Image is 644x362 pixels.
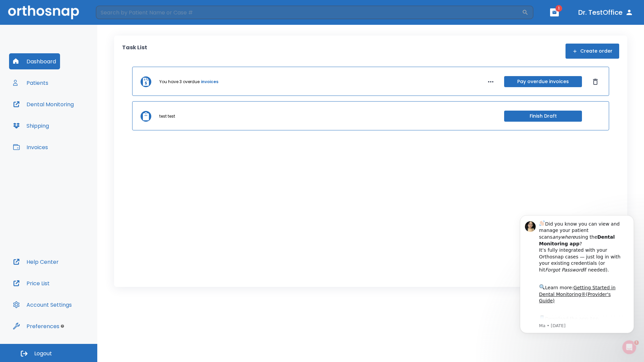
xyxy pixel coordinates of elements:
button: Dental Monitoring [9,96,78,112]
p: You have 3 overdue [159,79,200,85]
span: 1 [555,5,562,12]
button: Dismiss notification [114,14,119,20]
button: Patients [9,75,52,91]
button: Create order [566,44,619,59]
div: Download the app: | ​ Let us know if you need help getting started! [29,109,114,143]
iframe: Intercom notifications message [510,205,644,344]
p: Task List [122,44,147,59]
button: Help Center [9,254,63,270]
button: Dismiss [590,76,601,87]
button: Preferences [9,318,63,334]
span: Logout [34,350,52,357]
button: Dr. TestOffice [576,6,636,18]
a: invoices [201,79,218,85]
button: Dashboard [9,53,60,69]
button: Price List [9,275,54,291]
button: Pay overdue invoices [504,76,582,87]
button: Account Settings [9,297,76,313]
p: test test [159,113,175,119]
a: App Store [29,111,89,123]
button: Invoices [9,139,52,155]
p: Message from Ma, sent 1w ago [29,118,114,124]
iframe: Intercom live chat [621,339,637,355]
button: Shipping [9,118,53,134]
img: Orthosnap [8,5,79,19]
div: Tooltip anchor [59,323,65,329]
span: 1 [635,339,640,345]
input: Search by Patient Name or Case # [96,6,522,19]
button: Finish Draft [504,111,582,122]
